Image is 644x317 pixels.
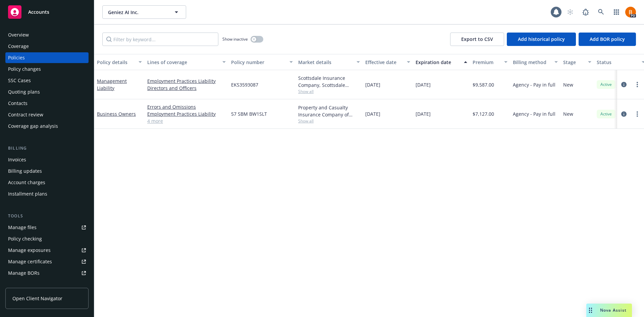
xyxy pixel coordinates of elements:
[633,110,641,118] a: more
[8,189,47,199] div: Installment plans
[365,59,403,66] div: Effective date
[222,36,248,42] span: Show inactive
[147,103,226,110] a: Errors and Omissions
[108,9,166,16] span: Geniez AI Inc.
[298,104,360,118] div: Property and Casualty Insurance Company of [GEOGRAPHIC_DATA], Hartford Insurance Group
[147,59,218,66] div: Lines of coverage
[563,59,584,66] div: Stage
[147,85,226,92] a: Directors and Officers
[147,117,226,124] a: 4 more
[8,87,40,97] div: Quoting plans
[8,154,26,165] div: Invoices
[579,33,636,46] button: Add BOR policy
[365,81,380,88] span: [DATE]
[228,54,296,70] button: Policy number
[8,177,45,188] div: Account charges
[513,81,555,88] span: Agency - Pay in full
[416,59,460,66] div: Expiration date
[416,110,431,117] span: [DATE]
[413,54,470,70] button: Expiration date
[599,82,613,88] span: Active
[8,222,37,233] div: Manage files
[8,98,28,109] div: Contacts
[102,33,218,46] input: Filter by keyword...
[625,7,636,17] img: photo
[563,5,577,19] a: Start snowing
[8,52,25,63] div: Policies
[8,245,51,256] div: Manage exposures
[507,33,576,46] button: Add historical policy
[5,30,89,40] a: Overview
[8,256,52,267] div: Manage certificates
[5,233,89,244] a: Policy checking
[620,81,628,89] a: circleInformation
[5,222,89,233] a: Manage files
[513,110,555,117] span: Agency - Pay in full
[296,54,363,70] button: Market details
[298,118,360,124] span: Show all
[5,154,89,165] a: Invoices
[5,177,89,188] a: Account charges
[518,36,565,42] span: Add historical policy
[610,5,623,19] a: Switch app
[231,110,267,117] span: 57 SBM BW1SLT
[231,81,258,88] span: EKS3593087
[363,54,413,70] button: Effective date
[473,59,500,66] div: Premium
[5,121,89,131] a: Coverage gap analysis
[5,189,89,199] a: Installment plans
[599,111,613,117] span: Active
[5,166,89,176] a: Billing updates
[450,33,504,46] button: Export to CSV
[147,77,226,85] a: Employment Practices Liability
[586,304,632,317] button: Nova Assist
[8,64,41,74] div: Policy changes
[8,75,31,86] div: SSC Cases
[298,89,360,94] span: Show all
[5,41,89,52] a: Coverage
[563,81,573,88] span: New
[5,3,89,21] a: Accounts
[8,41,29,52] div: Coverage
[365,110,380,117] span: [DATE]
[5,75,89,86] a: SSC Cases
[590,36,625,42] span: Add BOR policy
[8,109,43,120] div: Contract review
[5,213,89,219] div: Tools
[5,268,89,278] a: Manage BORs
[594,5,608,19] a: Search
[97,78,127,91] a: Management Liability
[8,30,29,40] div: Overview
[461,36,493,42] span: Export to CSV
[298,74,360,89] div: Scottsdale Insurance Company, Scottsdale Insurance Company (Nationwide), RT Specialty Insurance S...
[510,54,560,70] button: Billing method
[8,121,58,131] div: Coverage gap analysis
[416,81,431,88] span: [DATE]
[97,59,135,66] div: Policy details
[231,59,285,66] div: Policy number
[470,54,510,70] button: Premium
[5,279,89,290] a: Summary of insurance
[147,110,226,117] a: Employment Practices Liability
[145,54,228,70] button: Lines of coverage
[473,110,494,117] span: $7,127.00
[28,9,49,15] span: Accounts
[513,59,550,66] div: Billing method
[8,233,42,244] div: Policy checking
[5,256,89,267] a: Manage certificates
[620,110,628,118] a: circleInformation
[633,81,641,89] a: more
[600,307,627,313] span: Nova Assist
[5,64,89,74] a: Policy changes
[5,245,89,256] a: Manage exposures
[8,279,59,290] div: Summary of insurance
[586,304,595,317] div: Drag to move
[5,87,89,97] a: Quoting plans
[8,166,42,176] div: Billing updates
[5,145,89,152] div: Billing
[12,295,62,302] span: Open Client Navigator
[97,111,136,117] a: Business Owners
[579,5,592,19] a: Report a Bug
[94,54,145,70] button: Policy details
